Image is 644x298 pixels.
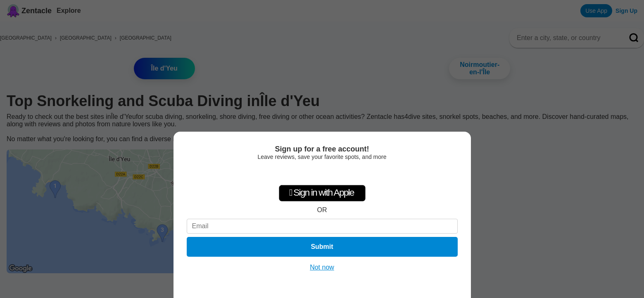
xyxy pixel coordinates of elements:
[279,185,366,201] div: Sign in with Apple
[187,219,458,234] input: Email
[187,154,458,160] div: Leave reviews, save your favorite spots, and more
[317,206,327,214] div: OR
[187,237,458,257] button: Submit
[278,164,366,182] iframe: Knop Inloggen met Google
[307,263,337,272] button: Not now
[187,145,458,154] div: Sign up for a free account!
